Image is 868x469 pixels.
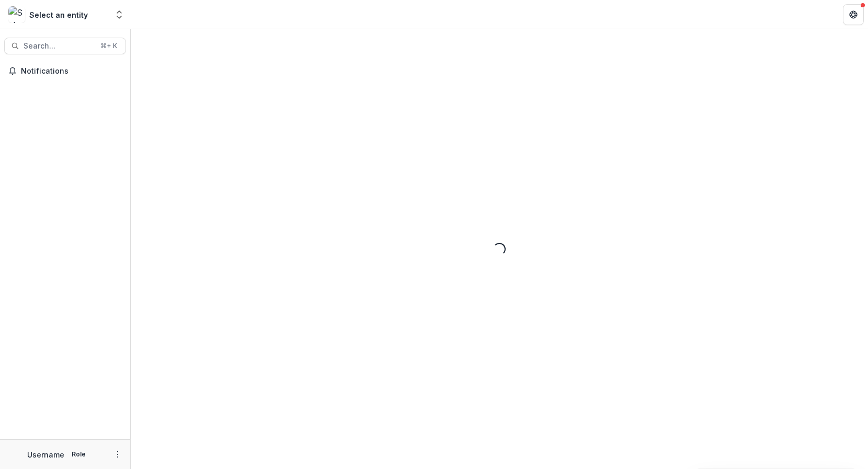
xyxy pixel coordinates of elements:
[24,42,94,51] span: Search...
[29,9,88,20] div: Select an entity
[21,67,122,76] span: Notifications
[843,4,864,25] button: Get Help
[4,38,126,54] button: Search...
[4,63,126,79] button: Notifications
[8,6,25,23] img: Select an entity
[68,450,89,459] p: Role
[112,4,127,25] button: Open entity switcher
[98,40,119,52] div: ⌘ + K
[111,448,124,461] button: More
[27,449,64,460] p: Username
